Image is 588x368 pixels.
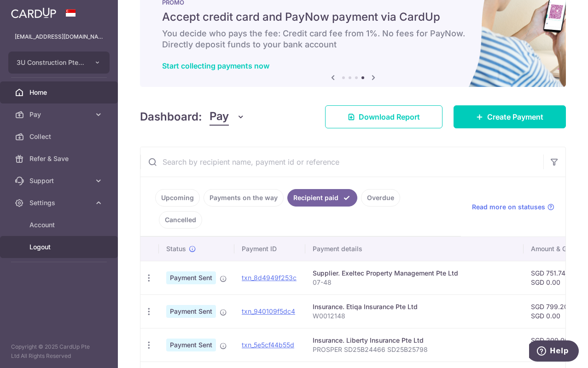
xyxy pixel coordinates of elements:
p: [EMAIL_ADDRESS][DOMAIN_NAME] [15,32,103,41]
span: Payment Sent [166,305,216,318]
a: txn_940109f5dc4 [242,307,295,315]
p: W0012148 [313,311,516,321]
a: Recipient paid [287,189,357,207]
img: CardUp [11,7,56,18]
span: Status [166,244,186,253]
span: Support [29,176,90,185]
a: Overdue [361,189,400,207]
span: Settings [29,198,90,207]
span: Payment Sent [166,271,216,284]
button: Pay [210,108,245,126]
input: Search by recipient name, payment id or reference [140,147,543,177]
p: 07-48 [313,278,516,287]
th: Payment details [305,237,524,261]
span: Refer & Save [29,154,90,163]
a: Read more on statuses [472,202,554,212]
span: Amount & GST [531,244,575,253]
h5: Accept credit card and PayNow payment via CardUp [162,10,544,24]
th: Payment ID [234,237,305,261]
span: Logout [29,242,90,252]
span: Create Payment [487,111,543,122]
a: txn_8d4949f253c [242,274,297,282]
span: Home [29,88,90,97]
span: Pay [210,108,229,126]
a: Upcoming [155,189,200,207]
a: Create Payment [454,105,566,128]
span: Payment Sent [166,339,216,351]
span: Account [29,220,90,230]
span: Read more on statuses [472,202,545,212]
a: Start collecting payments now [162,61,269,70]
h6: You decide who pays the fee: Credit card fee from 1%. No fees for PayNow. Directly deposit funds ... [162,28,544,50]
span: Collect [29,132,90,141]
div: Insurance. Liberty Insurance Pte Ltd [313,336,516,345]
button: 3U Construction Pte Ltd [8,52,110,74]
div: Supplier. Exeltec Property Management Pte Ltd [313,269,516,278]
div: Insurance. Etiqa Insurance Pte Ltd [313,302,516,311]
a: Cancelled [159,211,202,229]
iframe: Opens a widget where you can find more information [529,340,579,363]
h4: Dashboard: [140,109,202,125]
p: PROSPER SD25B24466 SD25B25798 [313,345,516,354]
span: Download Report [359,111,420,122]
a: Payments on the way [204,189,284,207]
span: Pay [29,110,90,119]
span: 3U Construction Pte Ltd [17,58,85,67]
a: Download Report [325,105,442,128]
a: txn_5e5cf44b55d [242,341,294,349]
